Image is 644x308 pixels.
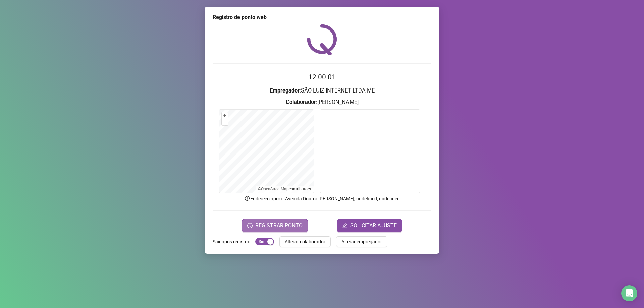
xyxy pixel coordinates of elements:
[213,195,431,202] p: Endereço aprox. : Avenida Doutor [PERSON_NAME], undefined, undefined
[242,219,308,232] button: REGISTRAR PONTO
[336,236,387,247] button: Alterar empregador
[270,87,300,94] strong: Empregador
[222,112,228,119] button: +
[213,86,431,95] h3: : SÃO LUIZ INTERNET LTDA ME
[350,222,397,230] span: SOLICITAR AJUSTE
[621,285,637,301] div: Open Intercom Messenger
[213,13,431,21] div: Registro de ponto web
[342,223,347,228] span: edit
[286,99,316,105] strong: Colaborador
[255,222,303,230] span: REGISTRAR PONTO
[213,98,431,107] h3: : [PERSON_NAME]
[279,236,331,247] button: Alterar colaborador
[308,73,336,81] time: 12:00:01
[244,195,250,201] span: info-circle
[261,187,289,191] a: OpenStreetMap
[258,187,312,191] li: © contributors.
[341,238,382,245] span: Alterar empregador
[222,119,228,125] button: –
[247,223,253,228] span: clock-circle
[337,219,402,232] button: editSOLICITAR AJUSTE
[285,238,325,245] span: Alterar colaborador
[307,24,337,55] img: QRPoint
[213,236,255,247] label: Sair após registrar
